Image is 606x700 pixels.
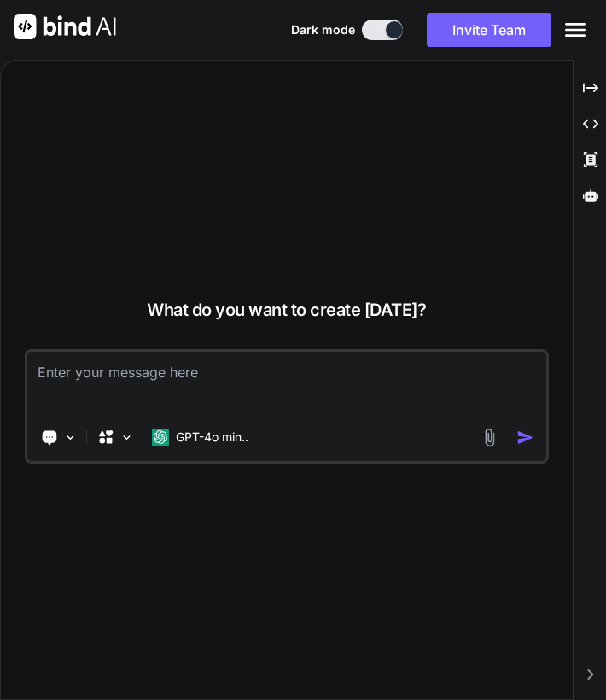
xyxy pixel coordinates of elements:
p: GPT-4o min.. [176,429,248,446]
span: Dark mode [291,21,355,38]
img: icon [516,429,534,446]
img: Bind AI [14,14,116,39]
img: attachment [480,428,499,447]
span: What do you want to create [DATE]? [147,300,426,320]
img: Pick Models [119,430,134,445]
button: Invite Team [427,13,551,47]
img: Pick Tools [63,430,78,445]
img: GPT-4o mini [152,429,169,446]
